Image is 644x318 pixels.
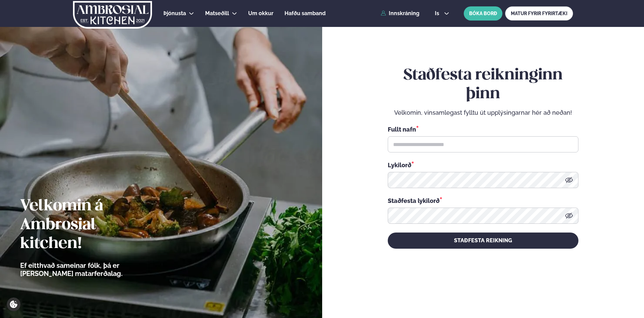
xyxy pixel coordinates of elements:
[429,11,455,16] button: is
[285,10,326,16] span: Hafðu samband
[388,109,578,117] p: Velkomin, vinsamlegast fylltu út upplýsingarnar hér að neðan!
[20,197,160,253] h2: Velkomin á Ambrosial kitchen!
[435,11,441,16] span: is
[7,297,21,311] a: Cookie settings
[163,9,186,17] a: Þjónusta
[205,10,229,16] span: Matseðill
[163,10,186,16] span: Þjónusta
[464,6,502,21] button: BÓKA BORÐ
[388,66,578,104] h2: Staðfesta reikninginn þinn
[381,10,419,16] a: Innskráning
[505,6,573,21] a: MATUR FYRIR FYRIRTÆKI
[285,9,326,17] a: Hafðu samband
[388,196,578,205] div: Staðfesta lykilorð
[388,125,578,134] div: Fullt nafn
[72,1,153,29] img: logo
[388,233,578,249] button: STAÐFESTA REIKNING
[248,9,273,17] a: Um okkur
[205,9,229,17] a: Matseðill
[20,261,160,278] p: Ef eitthvað sameinar fólk, þá er [PERSON_NAME] matarferðalag.
[388,161,578,169] div: Lykilorð
[248,10,273,16] span: Um okkur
